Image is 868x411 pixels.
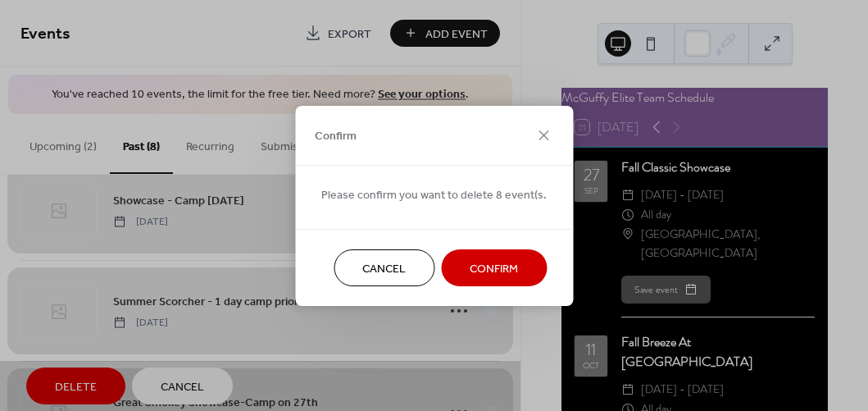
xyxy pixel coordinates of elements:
[315,128,357,145] span: Confirm
[441,249,547,286] button: Confirm
[362,260,406,277] span: Cancel
[334,249,434,286] button: Cancel
[321,186,547,203] span: Please confirm you want to delete 8 event(s.
[470,260,518,277] span: Confirm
